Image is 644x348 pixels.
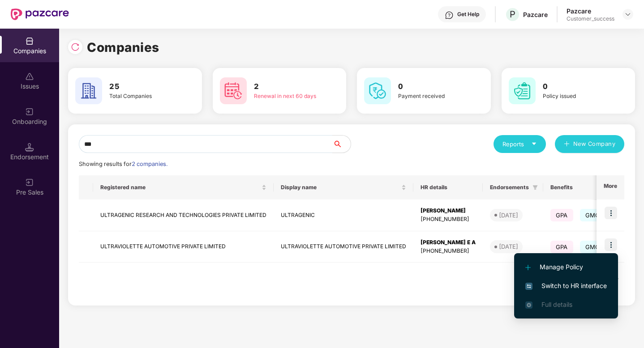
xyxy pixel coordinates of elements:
[109,92,176,101] div: Total Companies
[605,207,617,219] img: icon
[445,11,454,20] img: svg+xml;base64,PHN2ZyBpZD0iSGVscC0zMngzMiIgeG1sbnM9Imh0dHA6Ly93d3cudzMub3JnLzIwMDAvc3ZnIiB3aWR0aD...
[564,141,570,148] span: plus
[624,11,631,18] img: svg+xml;base64,PHN2ZyBpZD0iRHJvcGRvd24tMzJ4MzIiIHhtbG5zPSJodHRwOi8vd3d3LnczLm9yZy8yMDAwL3N2ZyIgd2...
[531,141,537,147] span: caret-down
[25,37,34,46] img: svg+xml;base64,PHN2ZyBpZD0iQ29tcGFuaWVzIiB4bWxucz0iaHR0cDovL3d3dy53My5vcmcvMjAwMC9zdmciIHdpZHRoPS...
[421,247,476,255] div: [PHONE_NUMBER]
[274,231,413,263] td: ULTRAVIOLETTE AUTOMOTIVE PRIVATE LIMITED
[274,175,413,199] th: Display name
[364,77,391,104] img: svg+xml;base64,PHN2ZyB4bWxucz0iaHR0cDovL3d3dy53My5vcmcvMjAwMC9zdmciIHdpZHRoPSI2MCIgaGVpZ2h0PSI2MC...
[25,178,34,187] img: svg+xml;base64,PHN2ZyB3aWR0aD0iMjAiIGhlaWdodD0iMjAiIHZpZXdCb3g9IjAgMCAyMCAyMCIgZmlsbD0ibm9uZSIgeG...
[550,241,573,253] span: GPA
[79,161,167,167] span: Showing results for
[421,238,476,247] div: [PERSON_NAME] E A
[25,143,34,152] img: svg+xml;base64,PHN2ZyB3aWR0aD0iMTQuNSIgaGVpZ2h0PSIxNC41IiB2aWV3Qm94PSIwIDAgMTYgMTYiIGZpbGw9Im5vbm...
[398,92,465,101] div: Payment received
[550,209,573,221] span: GPA
[93,175,274,199] th: Registered name
[499,242,518,251] div: [DATE]
[499,211,518,220] div: [DATE]
[25,72,34,81] img: svg+xml;base64,PHN2ZyBpZD0iSXNzdWVzX2Rpc2FibGVkIiB4bWxucz0iaHR0cDovL3d3dy53My5vcmcvMjAwMC9zdmciIH...
[398,81,465,93] h3: 0
[567,7,614,15] div: Pazcare
[11,8,69,20] img: New Pazcare Logo
[580,209,605,221] span: GMC
[525,281,607,291] span: Switch to HR interface
[509,77,536,104] img: svg+xml;base64,PHN2ZyB4bWxucz0iaHR0cDovL3d3dy53My5vcmcvMjAwMC9zdmciIHdpZHRoPSI2MCIgaGVpZ2h0PSI2MC...
[580,241,605,253] span: GMC
[502,140,537,149] div: Reports
[573,140,616,149] span: New Company
[543,175,623,199] th: Benefits
[87,38,159,57] h1: Companies
[457,11,479,18] div: Get Help
[525,283,532,290] img: svg+xml;base64,PHN2ZyB4bWxucz0iaHR0cDovL3d3dy53My5vcmcvMjAwMC9zdmciIHdpZHRoPSIxNiIgaGVpZ2h0PSIxNi...
[332,140,351,148] span: search
[543,81,610,93] h3: 0
[525,301,532,309] img: svg+xml;base64,PHN2ZyB4bWxucz0iaHR0cDovL3d3dy53My5vcmcvMjAwMC9zdmciIHdpZHRoPSIxNi4zNjMiIGhlaWdodD...
[100,184,260,191] span: Registered name
[93,199,274,231] td: ULTRAGENIC RESEARCH AND TECHNOLOGIES PRIVATE LIMITED
[543,92,610,101] div: Policy issued
[109,81,176,93] h3: 25
[597,175,624,199] th: More
[541,301,572,308] span: Full details
[605,238,617,251] img: icon
[281,184,399,191] span: Display name
[132,161,167,167] span: 2 companies.
[421,207,476,215] div: [PERSON_NAME]
[567,15,614,22] div: Customer_success
[510,9,515,20] span: P
[525,262,607,272] span: Manage Policy
[555,135,624,153] button: plusNew Company
[532,185,538,190] span: filter
[71,42,80,51] img: svg+xml;base64,PHN2ZyBpZD0iUmVsb2FkLTMyeDMyIiB4bWxucz0iaHR0cDovL3d3dy53My5vcmcvMjAwMC9zdmciIHdpZH...
[531,182,540,193] span: filter
[525,265,531,270] img: svg+xml;base64,PHN2ZyB4bWxucz0iaHR0cDovL3d3dy53My5vcmcvMjAwMC9zdmciIHdpZHRoPSIxMi4yMDEiIGhlaWdodD...
[523,10,548,19] div: Pazcare
[421,215,476,224] div: [PHONE_NUMBER]
[93,231,274,263] td: ULTRAVIOLETTE AUTOMOTIVE PRIVATE LIMITED
[25,107,34,116] img: svg+xml;base64,PHN2ZyB3aWR0aD0iMjAiIGhlaWdodD0iMjAiIHZpZXdCb3g9IjAgMCAyMCAyMCIgZmlsbD0ibm9uZSIgeG...
[254,92,321,101] div: Renewal in next 60 days
[220,77,247,104] img: svg+xml;base64,PHN2ZyB4bWxucz0iaHR0cDovL3d3dy53My5vcmcvMjAwMC9zdmciIHdpZHRoPSI2MCIgaGVpZ2h0PSI2MC...
[274,199,413,231] td: ULTRAGENIC
[413,175,483,199] th: HR details
[254,81,321,93] h3: 2
[332,135,351,153] button: search
[75,77,102,104] img: svg+xml;base64,PHN2ZyB4bWxucz0iaHR0cDovL3d3dy53My5vcmcvMjAwMC9zdmciIHdpZHRoPSI2MCIgaGVpZ2h0PSI2MC...
[490,184,529,191] span: Endorsements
